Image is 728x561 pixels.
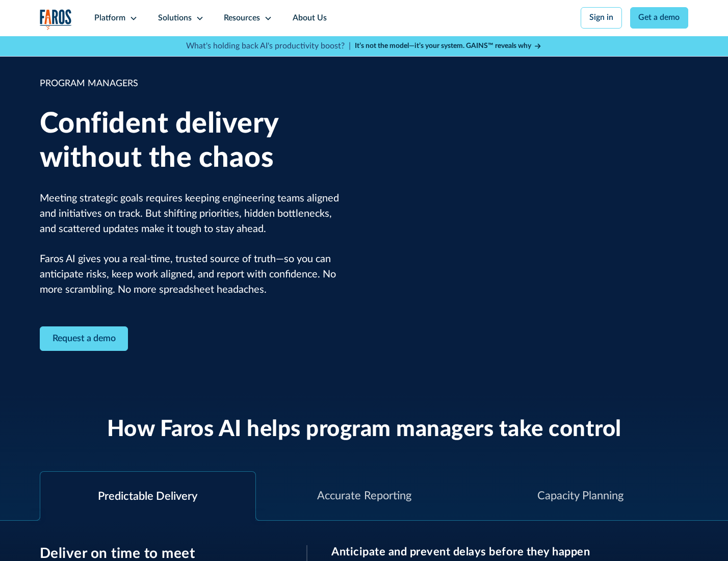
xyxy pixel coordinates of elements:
a: Sign in [581,7,622,29]
h3: Anticipate and prevent delays before they happen [331,545,688,558]
a: Contact Modal [40,326,128,351]
img: Logo of the analytics and reporting company Faros. [40,9,72,30]
h2: How Faros AI helps program managers take control [107,416,621,443]
a: Get a demo [630,7,689,29]
div: PROGRAM MANAGERS [40,77,349,91]
strong: It’s not the model—it’s your system. GAINS™ reveals why [355,42,531,49]
a: home [40,9,72,30]
div: Predictable Delivery [98,488,197,505]
div: Resources [224,12,260,24]
h1: Confident delivery without the chaos [40,107,349,175]
div: Solutions [158,12,192,24]
a: It’s not the model—it’s your system. GAINS™ reveals why [355,41,542,52]
div: Platform [94,12,125,24]
div: Accurate Reporting [317,488,411,504]
div: Capacity Planning [537,488,623,504]
p: Meeting strategic goals requires keeping engineering teams aligned and initiatives on track. But ... [40,191,349,298]
p: What's holding back AI's productivity boost? | [186,40,351,53]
